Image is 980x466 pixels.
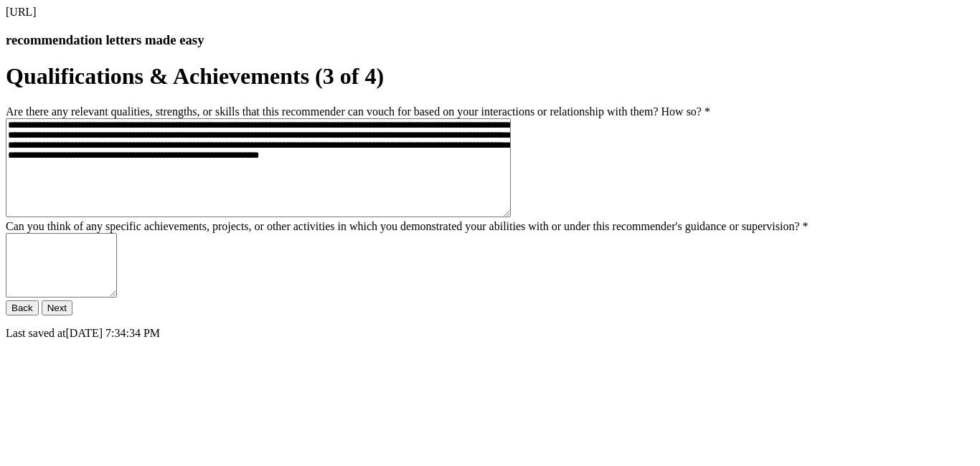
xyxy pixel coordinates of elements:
button: Next [42,300,72,315]
label: Are there any relevant qualities, strengths, or skills that this recommender can vouch for based ... [6,105,710,118]
h1: Qualifications & Achievements (3 of 4) [6,63,974,90]
p: Last saved at [DATE] 7:34:34 PM [6,327,974,340]
button: Back [6,300,39,315]
h3: recommendation letters made easy [6,32,974,48]
span: [URL] [6,6,37,18]
label: Can you think of any specific achievements, projects, or other activities in which you demonstrat... [6,220,809,232]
